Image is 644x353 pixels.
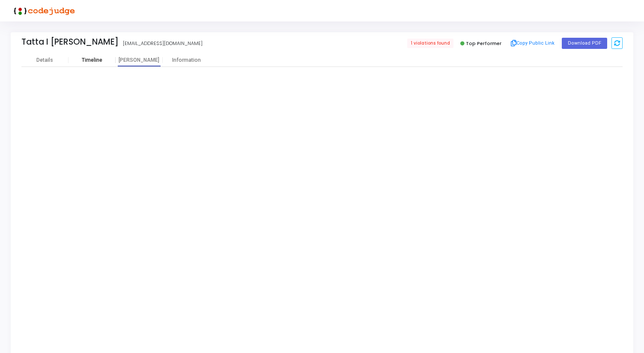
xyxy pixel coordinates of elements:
span: Top Performer [466,40,501,47]
div: Timeline [82,57,102,63]
div: [EMAIL_ADDRESS][DOMAIN_NAME] [123,40,203,47]
button: Copy Public Link [508,37,558,50]
span: 1 violations found [407,39,453,48]
img: logo [11,2,75,19]
div: [PERSON_NAME] [116,57,163,63]
div: Information [163,57,210,63]
button: Download PDF [562,38,607,49]
div: Tatta I [PERSON_NAME] [21,37,119,47]
div: Details [36,57,53,63]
